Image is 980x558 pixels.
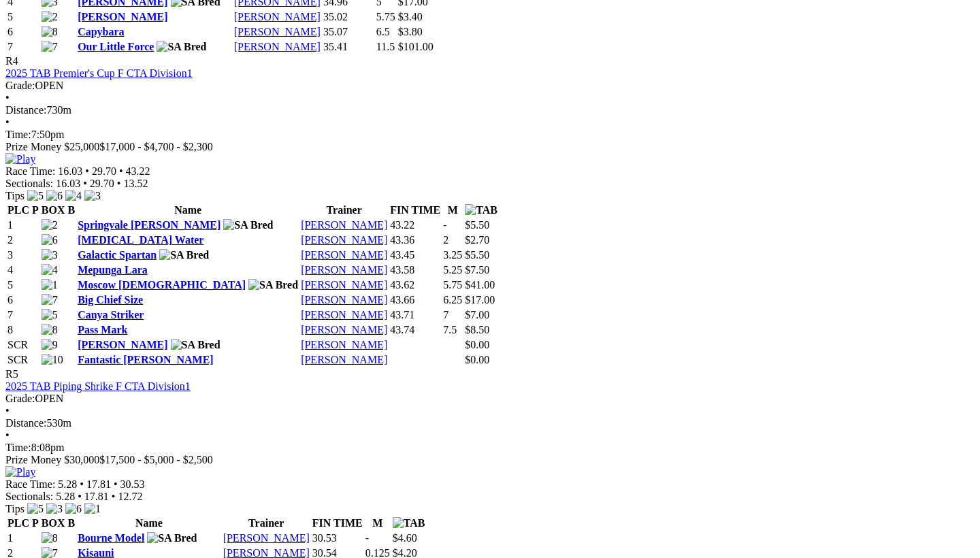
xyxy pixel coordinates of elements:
text: 2 [443,234,448,246]
a: Our Little Force [78,41,154,52]
img: 6 [42,234,58,246]
td: SCR [7,338,39,352]
span: • [78,491,82,502]
span: • [114,478,118,490]
span: 13.52 [123,178,148,189]
img: 10 [42,354,63,366]
img: 8 [42,532,58,544]
a: [PERSON_NAME] [78,11,167,22]
td: 2 [7,233,39,247]
img: 3 [46,503,63,515]
text: 7 [443,309,448,321]
text: 5.75 [376,11,395,22]
a: Bourne Model [78,532,144,544]
span: Tips [5,503,24,514]
div: 7:50pm [5,129,975,141]
span: $101.00 [398,41,434,52]
td: 43.74 [389,323,441,337]
span: R4 [5,55,18,67]
span: 12.72 [118,491,142,502]
a: [PERSON_NAME] [301,339,387,350]
span: • [85,165,89,177]
img: 5 [27,503,44,515]
span: $7.50 [465,264,489,276]
img: 8 [42,324,58,336]
img: 6 [65,503,82,515]
td: 35.02 [323,10,374,24]
span: BOX [42,517,65,529]
span: $2.70 [465,234,489,246]
td: 43.22 [389,218,441,232]
span: $3.80 [398,26,423,37]
text: - [365,532,369,544]
td: 43.58 [389,263,441,277]
span: Sectionals: [5,178,53,189]
th: M [365,516,391,530]
text: 11.5 [376,41,395,52]
span: $0.00 [465,354,489,365]
span: Grade: [5,80,35,91]
span: 30.53 [120,478,145,490]
img: TAB [465,204,497,216]
td: 1 [7,531,39,545]
a: [PERSON_NAME] [301,324,387,335]
img: 1 [42,279,58,291]
span: $0.00 [465,339,489,350]
td: SCR [7,353,39,367]
td: 43.45 [389,248,441,262]
a: Pass Mark [78,324,127,335]
span: BOX [42,204,65,216]
td: 35.41 [323,40,374,54]
span: Time: [5,442,31,453]
span: P [32,204,39,216]
a: Capybara [78,26,124,37]
span: $17,000 - $4,700 - $2,300 [99,141,213,152]
th: Trainer [223,516,310,530]
a: [PERSON_NAME] [301,354,387,365]
span: Distance: [5,417,46,429]
img: SA Bred [248,279,298,291]
img: 8 [42,26,58,38]
img: 1 [84,503,101,515]
span: • [119,165,123,177]
span: $41.00 [465,279,495,291]
text: 6.25 [443,294,462,306]
img: SA Bred [223,219,273,231]
span: 29.70 [90,178,114,189]
img: SA Bred [171,339,220,351]
text: 5.25 [443,264,462,276]
span: P [32,517,39,529]
a: [PERSON_NAME] [301,219,387,231]
a: Galactic Spartan [78,249,157,261]
span: B [67,204,75,216]
span: 17.81 [84,491,109,502]
th: FIN TIME [389,203,441,217]
span: • [117,178,121,189]
span: 29.70 [92,165,116,177]
a: Canya Striker [78,309,144,321]
img: 3 [42,249,58,261]
span: Tips [5,190,24,201]
div: 530m [5,417,975,429]
span: $5.50 [465,249,489,261]
td: 7 [7,40,39,54]
span: B [67,517,75,529]
div: Prize Money $25,000 [5,141,975,153]
span: $7.00 [465,309,489,321]
span: 17.81 [86,478,111,490]
span: R5 [5,368,18,380]
a: [PERSON_NAME] [234,26,321,37]
a: [MEDICAL_DATA] Water [78,234,203,246]
span: 43.22 [126,165,150,177]
a: Springvale [PERSON_NAME] [78,219,220,231]
td: 43.62 [389,278,441,292]
a: Big Chief Size [78,294,143,306]
img: 9 [42,339,58,351]
span: Time: [5,129,31,140]
span: $17,500 - $5,000 - $2,500 [99,454,213,465]
span: Sectionals: [5,491,53,502]
td: 43.66 [389,293,441,307]
span: PLC [7,517,29,529]
td: 35.07 [323,25,374,39]
th: FIN TIME [312,516,363,530]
